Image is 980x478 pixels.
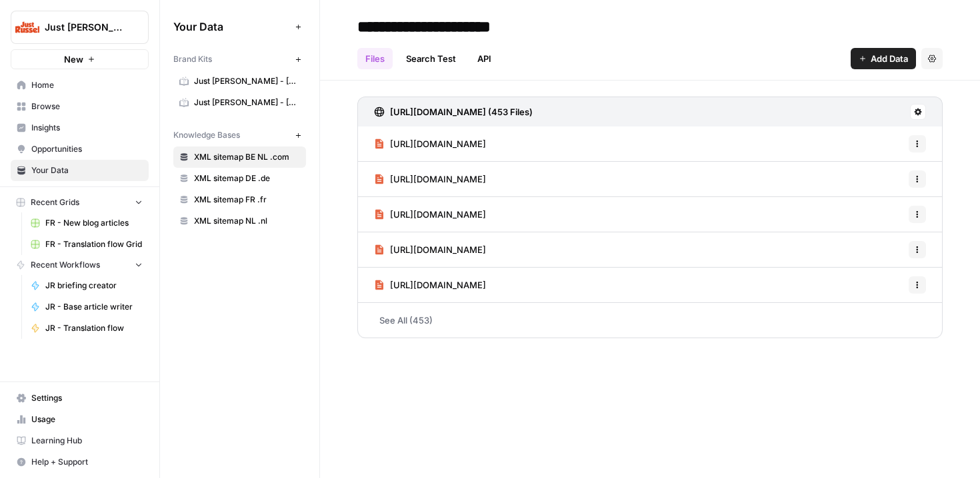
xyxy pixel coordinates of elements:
button: Help + Support [11,451,149,473]
a: Files [357,48,393,69]
span: Opportunities [31,143,143,155]
span: [URL][DOMAIN_NAME] [390,243,486,256]
span: Just [PERSON_NAME] - [GEOGRAPHIC_DATA] - DE [194,97,300,109]
span: Recent Workflows [31,259,100,271]
span: Usage [31,413,143,425]
a: API [469,48,499,69]
h3: [URL][DOMAIN_NAME] (453 Files) [390,105,533,119]
a: Just [PERSON_NAME] - [GEOGRAPHIC_DATA]-FR [173,71,306,92]
span: JR briefing creator [45,280,143,292]
a: Home [11,75,149,96]
span: JR - Base article writer [45,301,143,313]
a: Just [PERSON_NAME] - [GEOGRAPHIC_DATA] - DE [173,92,306,113]
span: Insights [31,122,143,134]
a: XML sitemap DE .de [173,168,306,189]
span: XML sitemap NL .nl [194,215,300,227]
a: [URL][DOMAIN_NAME] [374,268,486,302]
a: Settings [11,387,149,409]
button: New [11,49,149,69]
a: [URL][DOMAIN_NAME] (453 Files) [374,97,533,126]
a: XML sitemap NL .nl [173,210,306,232]
span: Learning Hub [31,435,143,447]
span: Brand Kits [173,53,212,65]
a: Learning Hub [11,430,149,451]
span: [URL][DOMAIN_NAME] [390,278,486,292]
a: FR - New blog articles [25,212,149,234]
a: [URL][DOMAIN_NAME] [374,197,486,232]
a: [URL][DOMAIN_NAME] [374,126,486,161]
span: [URL][DOMAIN_NAME] [390,137,486,150]
span: Add Data [871,52,908,65]
span: Just [PERSON_NAME] - [GEOGRAPHIC_DATA]-FR [194,75,300,87]
a: FR - Translation flow Grid [25,234,149,255]
a: Usage [11,409,149,430]
a: [URL][DOMAIN_NAME] [374,162,486,196]
button: Add Data [851,48,916,69]
span: Browse [31,101,143,113]
a: See All (453) [357,303,943,338]
a: Search Test [398,48,464,69]
a: XML sitemap BE NL .com [173,146,306,168]
a: [URL][DOMAIN_NAME] [374,232,486,267]
span: Knowledge Bases [173,129,240,141]
span: Settings [31,392,143,404]
span: XML sitemap FR .fr [194,194,300,206]
span: FR - Translation flow Grid [45,238,143,250]
a: JR briefing creator [25,275,149,296]
span: JR - Translation flow [45,322,143,334]
span: XML sitemap BE NL .com [194,151,300,163]
a: Insights [11,117,149,138]
span: [URL][DOMAIN_NAME] [390,208,486,221]
span: Recent Grids [31,196,79,208]
span: Your Data [31,164,143,176]
span: [URL][DOMAIN_NAME] [390,172,486,186]
a: JR - Base article writer [25,296,149,318]
span: XML sitemap DE .de [194,172,300,184]
button: Recent Workflows [11,255,149,275]
span: Just [PERSON_NAME] [45,21,125,34]
button: Recent Grids [11,192,149,212]
a: XML sitemap FR .fr [173,189,306,210]
span: Home [31,79,143,91]
span: Your Data [173,19,290,35]
a: Your Data [11,160,149,181]
span: New [64,53,83,66]
a: Opportunities [11,138,149,160]
img: Just Russel Logo [15,15,39,39]
span: Help + Support [31,456,143,468]
button: Workspace: Just Russel [11,11,149,44]
span: FR - New blog articles [45,217,143,229]
a: Browse [11,96,149,117]
a: JR - Translation flow [25,318,149,339]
